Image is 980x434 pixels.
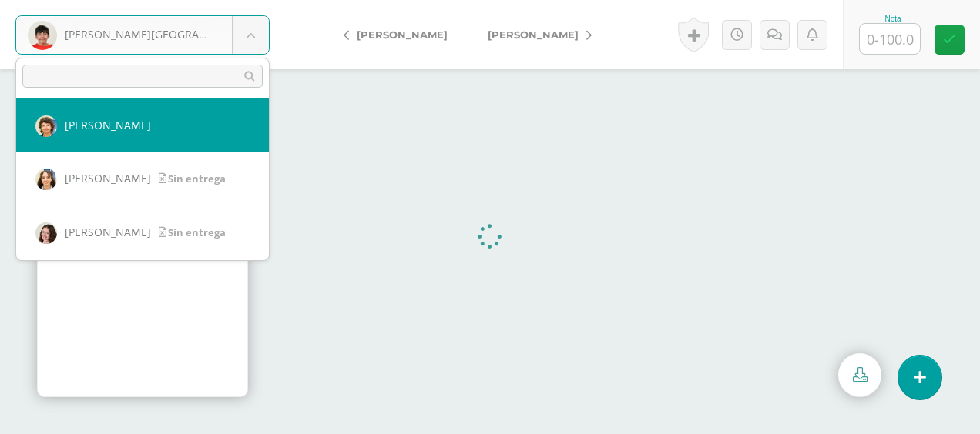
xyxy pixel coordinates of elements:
[35,115,57,137] img: c846498945fde88dfc8d27e48aeb4631.png
[35,222,57,244] img: 0057517884acae021e378380c8cff2a9.png
[65,171,151,185] span: [PERSON_NAME]
[159,172,226,185] span: Sin entrega
[35,169,57,190] img: b80ba66fde6b8b497ae50cdedac9f6ae.png
[159,225,226,239] span: Sin entrega
[65,118,151,132] span: [PERSON_NAME]
[65,225,151,239] span: [PERSON_NAME]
